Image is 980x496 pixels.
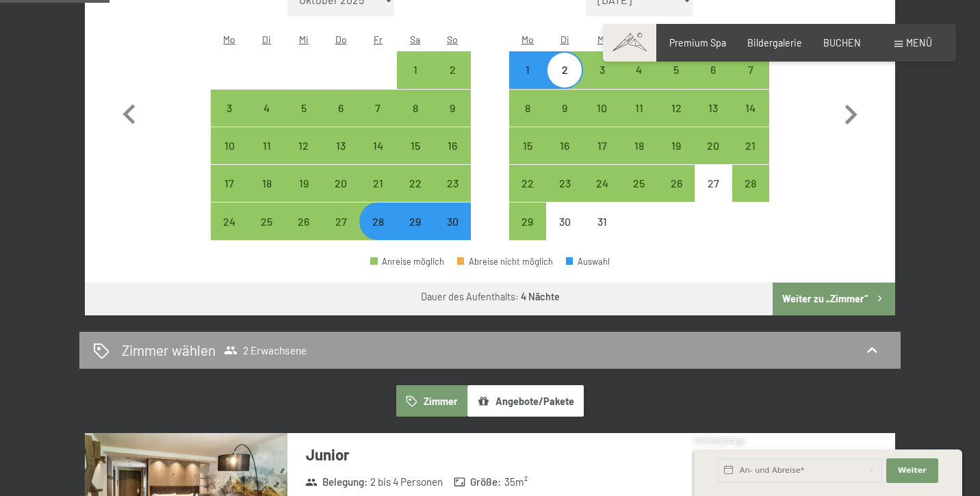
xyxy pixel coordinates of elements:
[306,444,713,465] h3: Junior
[621,51,658,88] div: Thu Dec 04 2025
[621,127,658,164] div: Thu Dec 18 2025
[435,216,469,250] div: 30
[335,34,347,45] abbr: Donnerstag
[248,203,285,239] div: Tue Nov 25 2025
[434,90,471,127] div: Sun Nov 09 2025
[547,64,582,99] div: 2
[583,165,620,202] div: Anreise möglich
[658,165,695,202] div: Anreise möglich
[659,103,693,137] div: 12
[694,436,745,445] span: Schnellanfrage
[212,140,246,174] div: 10
[696,64,730,99] div: 6
[211,165,248,202] div: Mon Nov 17 2025
[732,127,769,164] div: Anreise möglich
[322,203,359,239] div: Anreise möglich
[566,257,610,266] div: Auswahl
[583,165,620,202] div: Wed Dec 24 2025
[732,51,769,88] div: Anreise möglich
[734,178,768,212] div: 28
[285,203,322,239] div: Anreise möglich
[361,140,395,174] div: 14
[457,257,553,266] div: Abreise nicht möglich
[509,127,546,164] div: Mon Dec 15 2025
[447,34,458,45] abbr: Sonntag
[669,37,726,49] a: Premium Spa
[747,37,802,49] span: Bildergalerie
[299,34,309,45] abbr: Mittwoch
[546,165,583,202] div: Anreise möglich
[659,64,693,99] div: 5
[324,140,358,174] div: 13
[621,51,658,88] div: Anreise möglich
[583,51,620,88] div: Wed Dec 03 2025
[397,203,434,239] div: Anreise möglich
[621,90,658,127] div: Thu Dec 11 2025
[434,51,471,88] div: Sun Nov 02 2025
[560,34,569,45] abbr: Dienstag
[398,64,433,99] div: 1
[322,165,359,202] div: Thu Nov 20 2025
[397,165,434,202] div: Sat Nov 22 2025
[398,178,433,212] div: 22
[659,140,693,174] div: 19
[584,64,619,99] div: 3
[224,343,307,357] span: 2 Erwachsene
[696,103,730,137] div: 13
[361,178,395,212] div: 21
[305,475,367,489] strong: Belegung :
[434,127,471,164] div: Anreise möglich
[249,178,283,212] div: 18
[249,103,283,137] div: 4
[434,203,471,239] div: Sun Nov 30 2025
[322,90,359,127] div: Thu Nov 06 2025
[397,90,434,127] div: Sat Nov 08 2025
[658,127,695,164] div: Fri Dec 19 2025
[521,34,534,45] abbr: Montag
[322,127,359,164] div: Anreise möglich
[547,140,582,174] div: 16
[211,165,248,202] div: Anreise möglich
[583,127,620,164] div: Anreise möglich
[374,34,383,45] abbr: Freitag
[434,203,471,239] div: Anreise möglich
[695,165,732,202] div: Anreise nicht möglich
[583,51,620,88] div: Anreise möglich
[322,203,359,239] div: Thu Nov 27 2025
[886,458,938,483] button: Weiter
[583,127,620,164] div: Wed Dec 17 2025
[285,165,322,202] div: Wed Nov 19 2025
[285,127,322,164] div: Anreise möglich
[434,165,471,202] div: Anreise möglich
[695,127,732,164] div: Anreise möglich
[732,165,769,202] div: Sun Dec 28 2025
[361,216,395,250] div: 28
[511,103,545,137] div: 8
[622,178,656,212] div: 25
[322,165,359,202] div: Anreise möglich
[732,51,769,88] div: Sun Dec 07 2025
[734,64,768,99] div: 7
[434,165,471,202] div: Sun Nov 23 2025
[285,90,322,127] div: Anreise möglich
[658,165,695,202] div: Fri Dec 26 2025
[511,140,545,174] div: 15
[421,290,560,304] div: Dauer des Aufenthalts:
[583,90,620,127] div: Anreise möglich
[696,140,730,174] div: 20
[285,203,322,239] div: Wed Nov 26 2025
[732,165,769,202] div: Anreise möglich
[658,90,695,127] div: Anreise möglich
[509,51,546,88] div: Mon Dec 01 2025
[696,178,730,212] div: 27
[546,165,583,202] div: Tue Dec 23 2025
[211,203,248,239] div: Anreise möglich
[547,103,582,137] div: 9
[285,90,322,127] div: Wed Nov 05 2025
[397,127,434,164] div: Anreise möglich
[584,216,619,250] div: 31
[509,90,546,127] div: Anreise möglich
[511,64,545,99] div: 1
[322,127,359,164] div: Thu Nov 13 2025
